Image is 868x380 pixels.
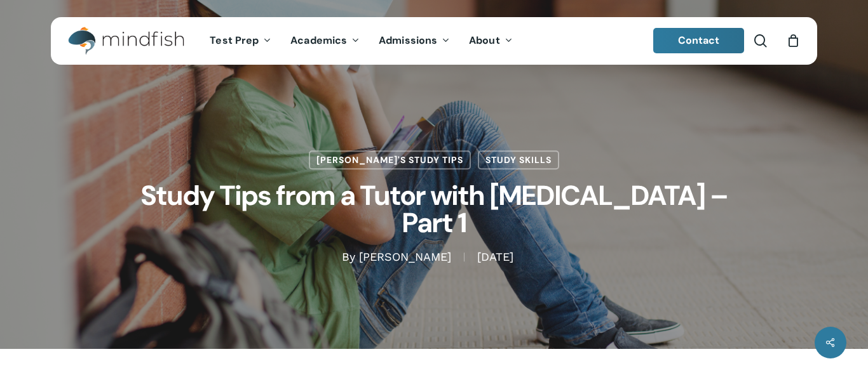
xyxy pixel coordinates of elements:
[359,251,451,264] a: [PERSON_NAME]
[469,34,500,47] span: About
[200,17,522,65] nav: Main Menu
[464,253,526,262] span: [DATE]
[653,28,745,53] a: Contact
[116,169,752,249] h1: Study Tips from a Tutor with [MEDICAL_DATA] – Part 1
[678,34,720,47] span: Contact
[309,150,471,169] a: [PERSON_NAME]'s Study Tips
[51,17,817,65] header: Main Menu
[478,150,559,169] a: Study Skills
[281,36,369,46] a: Academics
[290,34,347,47] span: Academics
[210,34,259,47] span: Test Prep
[200,36,281,46] a: Test Prep
[459,36,522,46] a: About
[379,34,437,47] span: Admissions
[342,253,355,262] span: By
[369,36,459,46] a: Admissions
